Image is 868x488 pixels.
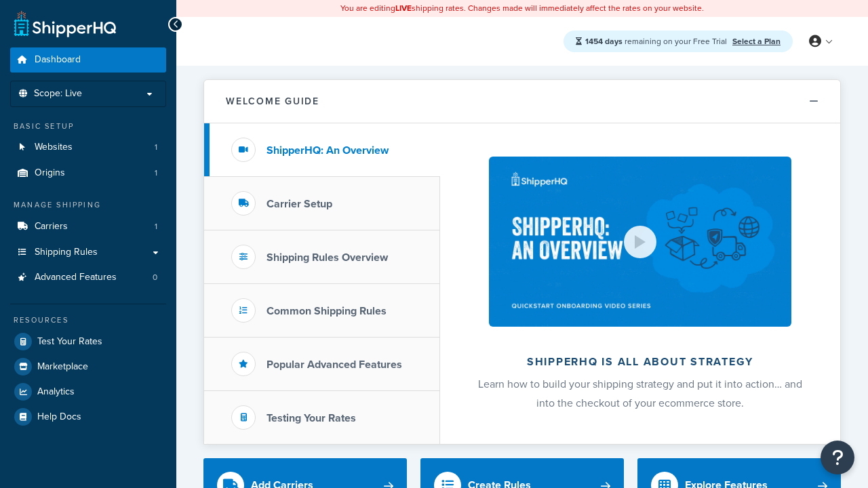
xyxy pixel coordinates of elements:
[34,88,82,100] span: Scope: Live
[489,157,791,327] img: ShipperHQ is all about strategy
[10,135,166,160] a: Websites1
[267,412,356,424] h3: Testing Your Rates
[37,386,75,398] span: Analytics
[10,265,166,290] li: Advanced Features
[155,167,157,179] span: 1
[10,161,166,186] a: Origins1
[821,441,854,474] button: Open Resource Center
[37,411,81,423] span: Help Docs
[37,361,88,373] span: Marketplace
[267,198,332,210] h3: Carrier Setup
[153,272,157,283] span: 0
[267,144,389,157] h3: ShipperHQ: An Overview
[10,380,166,404] a: Analytics
[37,336,102,348] span: Test Your Rates
[10,135,166,160] li: Websites
[478,376,802,411] span: Learn how to build your shipping strategy and put it into action… and into the checkout of your e...
[10,214,166,239] li: Carriers
[10,240,166,265] a: Shipping Rules
[10,161,166,186] li: Origins
[10,47,166,73] a: Dashboard
[35,54,81,66] span: Dashboard
[204,80,840,123] button: Welcome Guide
[226,96,319,106] h2: Welcome Guide
[35,167,65,179] span: Origins
[155,142,157,153] span: 1
[10,265,166,290] a: Advanced Features0
[267,251,388,264] h3: Shipping Rules Overview
[476,356,804,368] h2: ShipperHQ is all about strategy
[10,314,166,326] div: Resources
[267,359,402,371] h3: Popular Advanced Features
[10,121,166,132] div: Basic Setup
[35,272,117,283] span: Advanced Features
[35,247,98,258] span: Shipping Rules
[10,329,166,354] a: Test Your Rates
[585,35,623,47] strong: 1454 days
[155,221,157,232] span: 1
[267,305,387,317] h3: Common Shipping Rules
[10,214,166,239] a: Carriers1
[35,221,68,232] span: Carriers
[585,35,729,47] span: remaining on your Free Trial
[732,35,781,47] a: Select a Plan
[395,2,412,14] b: LIVE
[10,405,166,429] a: Help Docs
[35,142,73,153] span: Websites
[10,354,166,379] a: Marketplace
[10,199,166,211] div: Manage Shipping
